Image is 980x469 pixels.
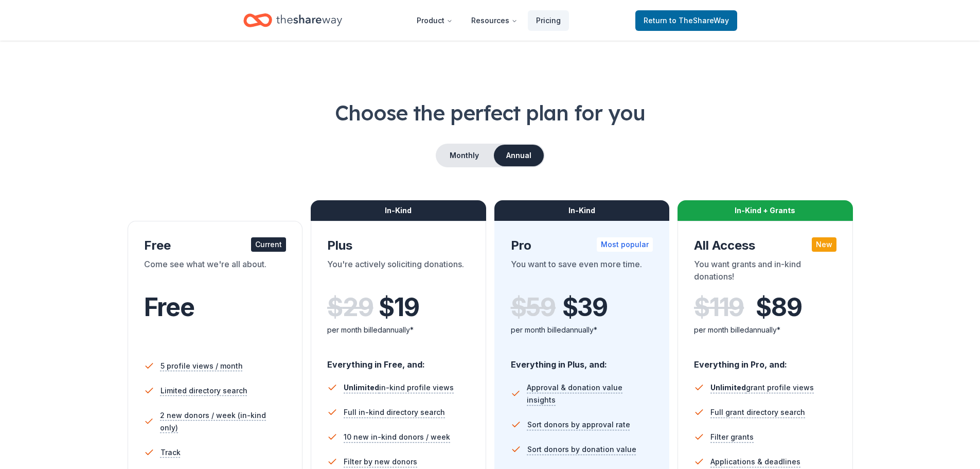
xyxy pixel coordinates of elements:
[161,360,243,372] span: 5 profile views / month
[160,409,286,434] span: 2 new donors / week (in-kind only)
[710,383,746,392] span: Unlimited
[41,98,939,127] h1: Choose the perfect plan for you
[344,406,445,419] span: Full in-kind directory search
[344,456,417,468] span: Filter by new donors
[812,237,836,252] div: New
[511,237,653,254] div: Pro
[562,293,608,322] span: $ 39
[511,350,653,371] div: Everything in Plus, and:
[463,10,526,31] button: Resources
[756,293,801,322] span: $ 89
[527,443,636,456] span: Sort donors by donation value
[344,383,379,392] span: Unlimited
[710,406,805,419] span: Full grant directory search
[644,14,729,27] span: Return
[161,446,181,459] span: Track
[511,258,653,287] div: You want to save even more time.
[669,16,729,25] span: to TheShareWay
[327,258,470,287] div: You're actively soliciting donations.
[144,292,194,322] span: Free
[344,431,450,443] span: 10 new in-kind donors / week
[494,200,670,221] div: In-Kind
[243,8,342,32] a: Home
[694,258,836,287] div: You want grants and in-kind donations!
[311,200,486,221] div: In-Kind
[527,419,630,431] span: Sort donors by approval rate
[379,293,419,322] span: $ 19
[678,200,853,221] div: In-Kind + Grants
[144,258,287,287] div: Come see what we're all about.
[408,10,461,31] button: Product
[635,10,737,31] a: Returnto TheShareWay
[327,350,470,371] div: Everything in Free, and:
[327,237,470,254] div: Plus
[528,10,569,31] a: Pricing
[511,324,653,336] div: per month billed annually*
[710,431,754,443] span: Filter grants
[494,145,544,166] button: Annual
[710,383,814,392] span: grant profile views
[437,145,492,166] button: Monthly
[408,8,569,32] nav: Main
[694,324,836,336] div: per month billed annually*
[710,456,800,468] span: Applications & deadlines
[251,237,286,252] div: Current
[161,385,247,397] span: Limited directory search
[694,350,836,371] div: Everything in Pro, and:
[344,383,454,392] span: in-kind profile views
[327,324,470,336] div: per month billed annually*
[527,381,653,406] span: Approval & donation value insights
[694,237,836,254] div: All Access
[144,237,287,254] div: Free
[597,237,653,252] div: Most popular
